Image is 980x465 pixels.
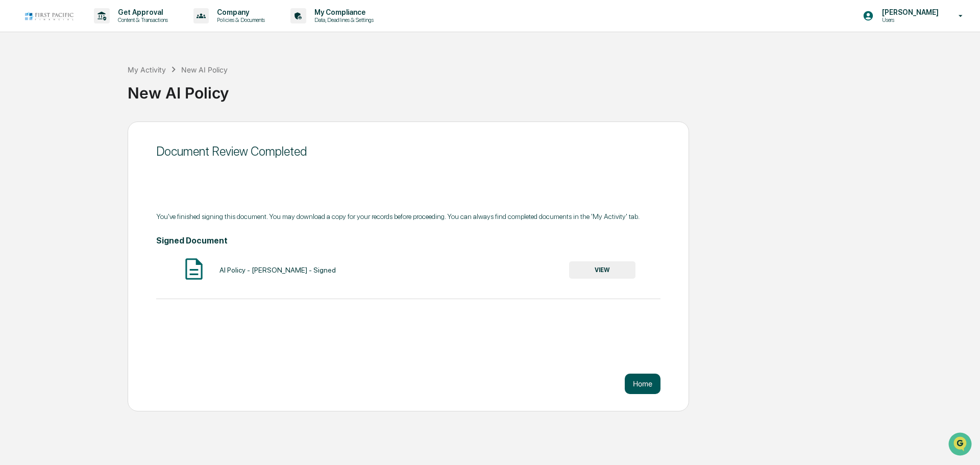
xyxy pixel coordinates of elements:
div: 🔎 [10,149,18,157]
img: 1746055101610-c473b297-6a78-478c-a979-82029cc54cd1 [10,78,29,96]
p: Get Approval [110,8,173,16]
a: 🖐️Preclearance [6,125,70,143]
div: New AI Policy [181,65,228,74]
button: VIEW [569,261,635,279]
p: How can we help? [10,21,186,38]
div: Document Review Completed [156,144,660,159]
div: AI Policy - [PERSON_NAME] - Signed [219,266,336,274]
p: Content & Transactions [110,16,173,23]
iframe: Open customer support [947,431,975,459]
div: You've finished signing this document. You may download a copy for your records before proceeding... [156,212,660,221]
button: Start new chat [174,81,186,93]
span: Pylon [102,173,124,181]
p: My Compliance [306,8,379,16]
a: 🗄️Attestations [70,125,131,143]
img: Document Icon [181,256,207,282]
h4: Signed Document [156,236,660,246]
a: Powered byPylon [72,173,124,181]
p: [PERSON_NAME] [874,8,944,16]
img: logo [24,11,73,21]
span: Attestations [84,129,127,139]
input: Clear [27,46,168,57]
div: 🖐️ [10,130,18,138]
div: My Activity [128,65,166,74]
div: We're available if you need us! [35,88,129,96]
div: Start new chat [35,78,167,88]
div: 🗄️ [74,130,82,138]
span: Preclearance [20,129,66,139]
div: New AI Policy [128,76,975,102]
span: Data Lookup [20,148,64,158]
p: Users [874,16,944,23]
button: Home [625,374,660,394]
p: Company [209,8,270,16]
a: 🔎Data Lookup [6,144,68,162]
p: Data, Deadlines & Settings [306,16,379,23]
p: Policies & Documents [209,16,270,23]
